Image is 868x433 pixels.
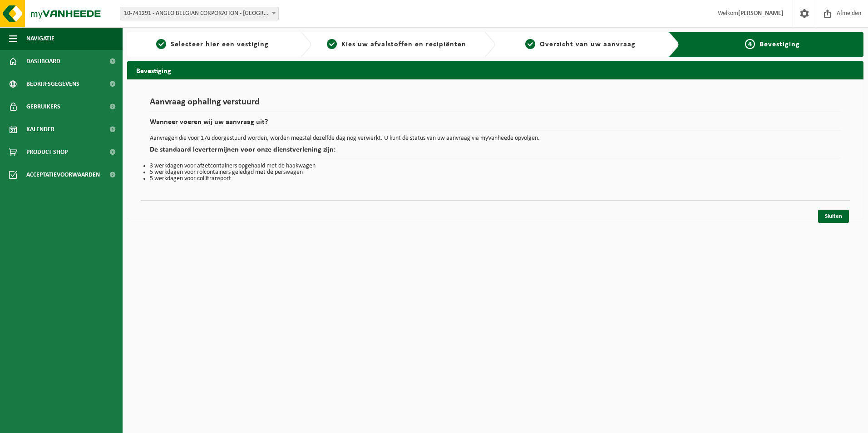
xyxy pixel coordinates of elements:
[745,39,755,49] span: 4
[26,95,60,118] span: Gebruikers
[818,210,849,223] a: Sluiten
[26,118,54,141] span: Kalender
[120,7,279,20] span: 10-741291 - ANGLO BELGIAN CORPORATION - GENT
[150,135,841,142] p: Aanvragen die voor 17u doorgestuurd worden, worden meestal dezelfde dag nog verwerkt. U kunt de s...
[26,163,100,186] span: Acceptatievoorwaarden
[150,163,841,169] li: 3 werkdagen voor afzetcontainers opgehaald met de haakwagen
[26,73,79,95] span: Bedrijfsgegevens
[525,39,535,49] span: 3
[150,118,841,131] h2: Wanneer voeren wij uw aanvraag uit?
[132,39,293,50] a: 1Selecteer hier een vestiging
[26,50,60,73] span: Dashboard
[759,41,800,48] span: Bevestiging
[341,41,466,48] span: Kies uw afvalstoffen en recipiënten
[127,61,863,79] h2: Bevestiging
[156,39,166,49] span: 1
[150,176,841,182] li: 5 werkdagen voor collitransport
[540,41,636,48] span: Overzicht van uw aanvraag
[316,39,478,50] a: 2Kies uw afvalstoffen en recipiënten
[500,39,661,50] a: 3Overzicht van uw aanvraag
[150,98,841,112] h1: Aanvraag ophaling verstuurd
[171,41,269,48] span: Selecteer hier een vestiging
[150,169,841,176] li: 5 werkdagen voor rolcontainers geledigd met de perswagen
[120,7,278,20] span: 10-741291 - ANGLO BELGIAN CORPORATION - GENT
[150,146,841,158] h2: De standaard levertermijnen voor onze dienstverlening zijn:
[26,27,54,50] span: Navigatie
[327,39,337,49] span: 2
[26,141,68,163] span: Product Shop
[738,10,784,17] strong: [PERSON_NAME]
